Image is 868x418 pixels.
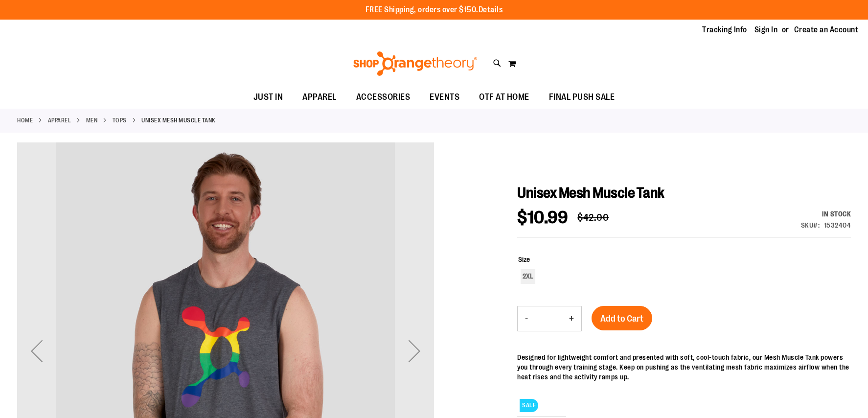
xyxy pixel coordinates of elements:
a: OTF AT HOME [469,86,539,109]
span: $42.00 [577,212,609,223]
span: EVENTS [430,86,459,108]
a: Home [17,116,33,125]
span: Size [518,255,530,263]
span: FINAL PUSH SALE [549,86,615,108]
span: SALE [520,399,538,412]
strong: Unisex Mesh Muscle Tank [141,116,215,125]
div: 1532404 [824,220,851,230]
a: Tops [113,116,127,125]
a: JUST IN [244,86,293,109]
span: APPAREL [302,86,337,108]
button: Decrease product quantity [518,306,535,331]
p: FREE Shipping, orders over $150. [365,4,503,16]
div: 2XL [521,269,535,284]
a: APPAREL [48,116,71,125]
span: Unisex Mesh Muscle Tank [517,185,664,201]
a: Create an Account [794,24,859,35]
strong: SKU [801,221,820,229]
a: FINAL PUSH SALE [539,86,625,109]
span: Add to Cart [600,313,643,324]
button: Add to Cart [592,306,652,330]
span: ACCESSORIES [356,86,411,108]
div: Designed for lightweight comfort and presented with soft, cool-touch fabric, our Mesh Muscle Tank... [517,352,851,382]
button: Increase product quantity [562,306,581,331]
a: Sign In [754,24,778,35]
a: EVENTS [420,86,469,109]
div: Availability [801,209,851,219]
span: $10.99 [517,208,568,228]
a: ACCESSORIES [346,86,420,109]
a: APPAREL [293,86,346,108]
span: OTF AT HOME [479,86,529,108]
input: Product quantity [535,307,562,330]
div: In stock [801,209,851,219]
span: JUST IN [253,86,283,108]
a: MEN [86,116,98,125]
a: Details [479,5,503,14]
img: Shop Orangetheory [352,51,479,76]
a: Tracking Info [702,24,747,35]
